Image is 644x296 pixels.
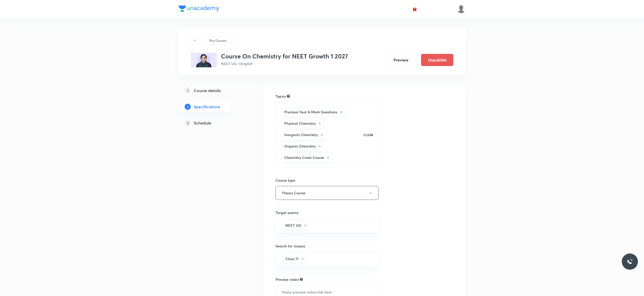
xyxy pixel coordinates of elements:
h6: Target exams [276,210,379,215]
button: Unpublish [421,54,453,66]
img: avatar [412,7,417,11]
button: Open [376,259,377,260]
h6: Preview video [276,277,299,282]
p: CLEAR [363,133,373,137]
h6: Previous Year & Mock Questions [284,109,337,115]
img: ttu [627,259,633,265]
button: Theory Course [276,186,379,200]
p: NEET UG • Hinglish [221,61,348,66]
h6: Physical Chemistry [284,121,316,126]
h3: Course On Chemistry for NEET Growth 1 2027 [221,53,348,60]
h6: Topics [276,94,286,99]
button: Open [376,225,377,226]
h5: Course details [194,88,221,94]
h5: Specifications [194,104,220,110]
button: Preview [385,54,417,66]
img: Anuruddha Kumar [457,5,465,13]
h5: Schedule [194,120,211,126]
p: 2 [185,104,191,110]
a: 3Schedule [179,118,247,128]
p: 1 [185,88,191,94]
h6: Inorganic Chemistry [284,132,318,137]
img: Company Logo [179,6,219,12]
p: 3 [185,120,191,126]
a: Company Logo [179,6,219,13]
h6: Chemistry Crash Course [284,155,324,160]
p: Plus Courses [209,38,227,43]
div: Search for topics [287,94,290,98]
a: 1Course details [179,86,247,96]
h6: Organic Chemistry [284,143,316,149]
h6: NEET UG [285,223,301,228]
div: Explain about your course, what you’ll be teaching, how it will help learners in their preparation [300,277,303,282]
h6: Course type [276,178,379,183]
h6: Search for classes [276,243,379,249]
img: 5969053F-26F0-4698-9D3E-9AC37A11F67F_plus.png [191,53,217,67]
button: avatar [411,5,419,13]
h6: Class 11 [285,256,299,261]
